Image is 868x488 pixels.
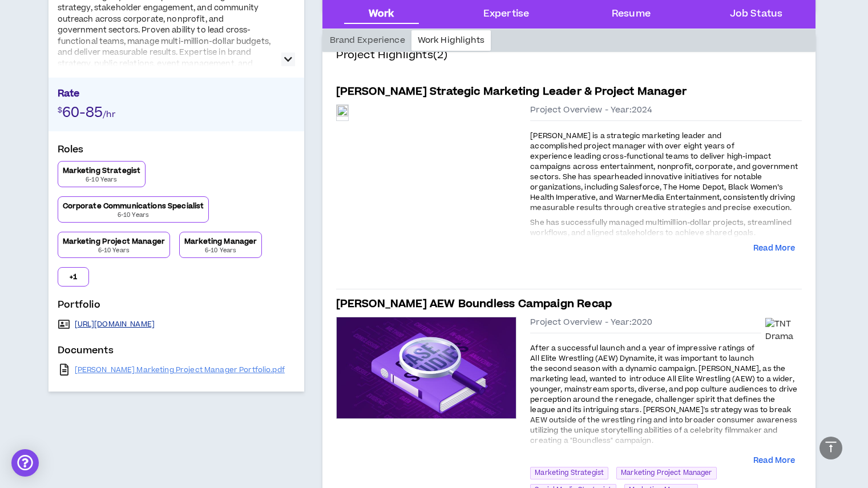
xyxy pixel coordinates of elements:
[730,7,782,22] div: Job Status
[336,296,612,312] h5: [PERSON_NAME] AEW Boundless Campaign Recap
[336,47,802,77] h4: Project Highlights (2)
[62,103,103,123] span: 60-85
[411,30,491,51] div: Work Highlights
[530,104,652,116] span: Project Overview - Year: 2024
[530,467,608,479] span: Marketing Strategist
[324,30,411,51] div: Brand Experience
[103,108,115,120] span: /hr
[118,211,149,220] p: 6-10 Years
[337,317,516,418] img: project-case-studies-default.jpeg
[75,365,285,374] a: [PERSON_NAME] Marketing Project Manager Portfolio.pdf
[612,7,651,22] div: Resume
[58,267,89,287] button: +1
[369,7,394,22] div: Work
[824,440,838,454] span: vertical-align-top
[58,87,295,104] p: Rate
[11,449,39,477] div: Open Intercom Messenger
[483,7,529,22] div: Expertise
[63,237,165,246] p: Marketing Project Manager
[58,105,62,115] span: $
[205,246,236,255] p: 6-10 Years
[58,298,295,316] p: Portfolio
[58,143,295,161] p: Roles
[336,84,687,100] h5: [PERSON_NAME] Strategic Marketing Leader & Project Manager
[184,237,257,246] p: Marketing Manager
[86,175,117,184] p: 6-10 Years
[70,272,77,281] p: + 1
[753,455,795,467] button: Read More
[75,320,155,329] a: [URL][DOMAIN_NAME]
[765,318,802,344] img: TNT Drama
[753,243,795,255] button: Read More
[98,246,130,255] p: 6-10 Years
[530,317,652,328] span: Project Overview - Year: 2020
[58,344,295,362] p: Documents
[63,201,204,211] p: Corporate Communications Specialist
[63,166,141,175] p: Marketing Strategist
[530,131,798,213] span: [PERSON_NAME] is a strategic marketing leader and accomplished project manager with over eight ye...
[616,467,717,479] span: Marketing Project Manager
[530,343,797,446] span: After a successful launch and a year of impressive ratings of All Elite Wrestling (AEW) Dynamite,...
